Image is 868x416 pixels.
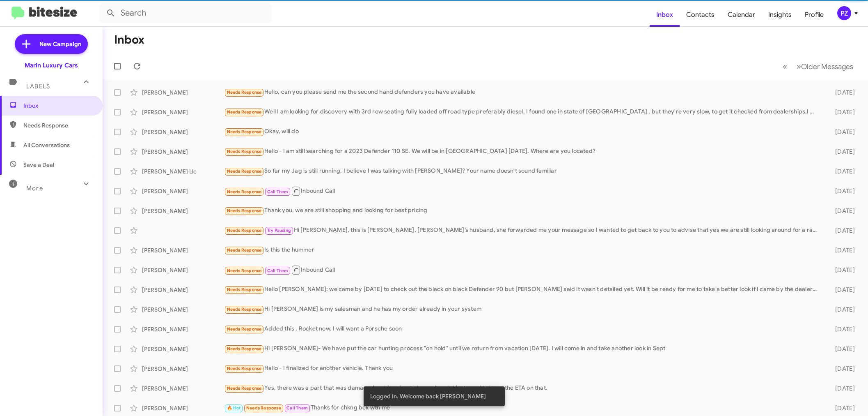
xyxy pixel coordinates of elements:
div: Hi [PERSON_NAME], this is [PERSON_NAME], [PERSON_NAME]’s husband, she forwarded me your message s... [224,226,821,235]
div: [PERSON_NAME] [142,187,224,195]
span: Needs Response [227,346,262,351]
span: « [783,61,787,72]
div: Thank you, we are still shopping and looking for best pricing [224,206,821,215]
span: Needs Response [227,386,262,391]
div: [DATE] [821,305,861,314]
div: Hi [PERSON_NAME]- We have put the car hunting process "on hold" until we return from vacation [DA... [224,344,821,354]
span: Needs Response [227,169,262,174]
div: [DATE] [821,108,861,116]
div: [DATE] [821,226,861,235]
div: [PERSON_NAME] [142,345,224,353]
span: Logged In. Welcome back [PERSON_NAME] [370,392,486,400]
span: 🔥 Hot [227,405,241,411]
div: [PERSON_NAME] [142,148,224,156]
div: Added this . Rocket now. I will want a Porsche soon [224,324,821,334]
div: [DATE] [821,404,861,412]
span: Needs Response [227,326,262,332]
div: [PERSON_NAME] [142,246,224,254]
a: Contacts [680,3,721,27]
div: So far my Jag is still running. I believe I was talking with [PERSON_NAME]? Your name doesn't sou... [224,166,821,176]
div: Hello, can you please send me the second hand defenders you have available [224,88,821,97]
div: [PERSON_NAME] [142,108,224,116]
div: [DATE] [821,266,861,274]
span: Call Them [286,405,308,411]
a: Calendar [721,3,762,27]
div: [PERSON_NAME] [142,88,224,97]
span: Needs Response [227,366,262,371]
span: Needs Response [227,247,262,253]
span: Needs Response [227,129,262,134]
span: Older Messages [801,62,853,71]
div: [PERSON_NAME] [142,286,224,294]
div: [DATE] [821,187,861,195]
div: [PERSON_NAME] [142,365,224,373]
span: » [797,61,801,72]
div: [DATE] [821,286,861,294]
div: Marin Luxury Cars [25,61,78,69]
button: PZ [830,6,859,20]
h1: Inbox [114,33,144,46]
div: Yes, there was a part that was damaged and is going to be replaced. I just need to know the ETA o... [224,384,821,393]
span: Labels [26,83,50,90]
div: PZ [837,6,851,20]
div: Hello [PERSON_NAME]: we came by [DATE] to check out the black on black Defender 90 but [PERSON_NA... [224,285,821,294]
span: Inbox [23,102,93,110]
button: Next [792,58,858,75]
div: [DATE] [821,384,861,393]
div: Inbound Call [224,265,821,275]
div: Thanks for chkng bck wth me [224,403,821,413]
div: [DATE] [821,246,861,254]
div: [PERSON_NAME] Llc [142,167,224,176]
span: New Campaign [39,40,81,48]
div: [PERSON_NAME] [142,128,224,136]
span: Call Them [267,189,289,194]
a: Insights [762,3,798,27]
div: Okay, will do [224,127,821,136]
div: [DATE] [821,207,861,215]
a: Inbox [650,3,680,27]
span: More [26,185,43,192]
div: Is this the hummer [224,245,821,255]
div: Inbound Call [224,186,821,196]
button: Previous [778,58,792,75]
div: [DATE] [821,128,861,136]
div: Well I am looking for discovery with 3rd row seating fully loaded off road type preferably diesel... [224,107,821,117]
div: [DATE] [821,148,861,156]
div: Hallo - I finalized for another vehicle. Thank you [224,364,821,373]
div: [PERSON_NAME] [142,266,224,274]
div: [DATE] [821,365,861,373]
div: [PERSON_NAME] [142,207,224,215]
a: Profile [798,3,830,27]
div: [DATE] [821,167,861,176]
div: [DATE] [821,88,861,97]
span: Save a Deal [23,161,54,169]
span: Needs Response [227,287,262,292]
span: Call Them [267,268,289,273]
span: Needs Response [227,307,262,312]
input: Search [99,3,272,23]
span: Needs Response [246,405,281,411]
div: [PERSON_NAME] [142,384,224,393]
a: New Campaign [15,34,88,54]
nav: Page navigation example [778,58,858,75]
span: Needs Response [227,268,262,273]
div: [PERSON_NAME] [142,325,224,333]
div: Hi [PERSON_NAME] is my salesman and he has my order already in your system [224,305,821,314]
span: Needs Response [227,109,262,115]
span: Needs Response [23,121,93,129]
div: [DATE] [821,325,861,333]
span: Needs Response [227,208,262,213]
span: Needs Response [227,90,262,95]
span: Needs Response [227,228,262,233]
span: Try Pausing [267,228,291,233]
span: All Conversations [23,141,70,149]
div: [PERSON_NAME] [142,404,224,412]
div: [DATE] [821,345,861,353]
span: Needs Response [227,189,262,194]
div: Hello - I am still searching for a 2023 Defender 110 SE. We will be in [GEOGRAPHIC_DATA] [DATE]. ... [224,147,821,156]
